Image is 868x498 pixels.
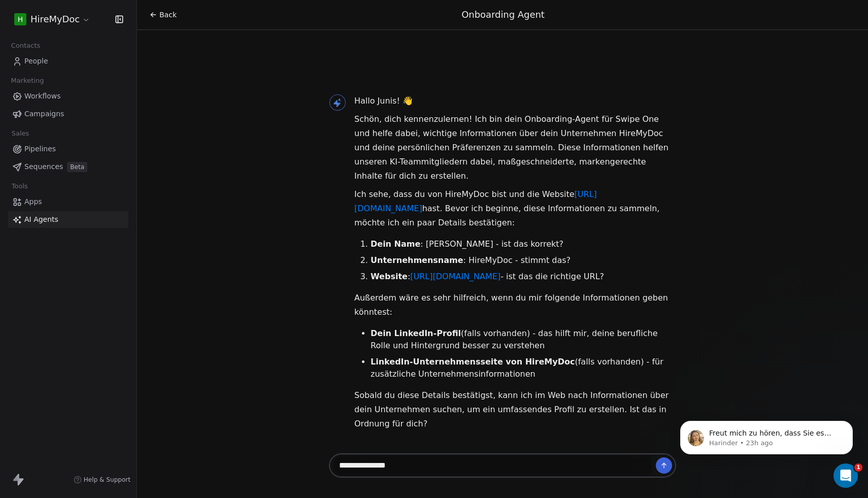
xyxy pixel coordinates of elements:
span: Back [159,10,177,20]
a: Workflows [8,88,128,105]
a: [URL][DOMAIN_NAME] [410,272,500,281]
strong: Dein Name [371,239,420,249]
span: H [18,14,23,24]
span: Onboarding Agent [461,9,545,20]
strong: LinkedIn-Unternehmensseite von HireMyDoc [371,357,575,367]
li: : HireMyDoc - stimmt das? [371,254,676,267]
p: Ich sehe, dass du von HireMyDoc bist und die Website hast. Bevor ich beginne, diese Informationen... [354,187,676,230]
iframe: Intercom notifications message [665,400,868,471]
span: Marketing [7,73,48,88]
strong: Dein LinkedIn-Profil [371,328,461,338]
a: AI Agents [8,211,128,228]
span: HireMyDoc [30,13,80,26]
span: Sequences [24,161,63,172]
span: 1 [854,463,862,472]
span: Contacts [7,38,45,53]
li: (falls vorhanden) - für zusätzliche Unternehmensinformationen [371,356,676,380]
span: Apps [24,196,42,207]
li: : - ist das die richtige URL? [371,271,676,283]
p: Hallo Junis! 👋 [354,94,676,108]
p: Sobald du diese Details bestätigst, kann ich im Web nach Informationen über dein Unternehmen such... [354,388,676,431]
a: People [8,53,128,70]
span: Pipelines [24,144,56,154]
a: Pipelines [8,141,128,157]
a: Help & Support [74,476,130,484]
span: Workflows [24,91,61,102]
span: Tools [7,179,32,194]
li: : [PERSON_NAME] - ist das korrekt? [371,238,676,250]
span: Help & Support [84,476,130,484]
span: People [24,56,48,67]
a: SequencesBeta [8,158,128,175]
span: Sales [7,126,34,141]
iframe: Intercom live chat [833,463,858,488]
strong: Website [371,272,408,281]
p: Außerdem wäre es sehr hilfreich, wenn du mir folgende Informationen geben könntest: [354,291,676,319]
p: Schön, dich kennenzulernen! Ich bin dein Onboarding-Agent für Swipe One und helfe dabei, wichtige... [354,112,676,183]
span: AI Agents [24,214,58,225]
span: Beta [67,162,87,172]
span: Campaigns [24,109,64,119]
li: (falls vorhanden) - das hilft mir, deine berufliche Rolle und Hintergrund besser zu verstehen [371,327,676,352]
a: Apps [8,193,128,210]
a: Campaigns [8,106,128,122]
strong: Unternehmensname [371,255,463,265]
button: HHireMyDoc [12,11,92,28]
